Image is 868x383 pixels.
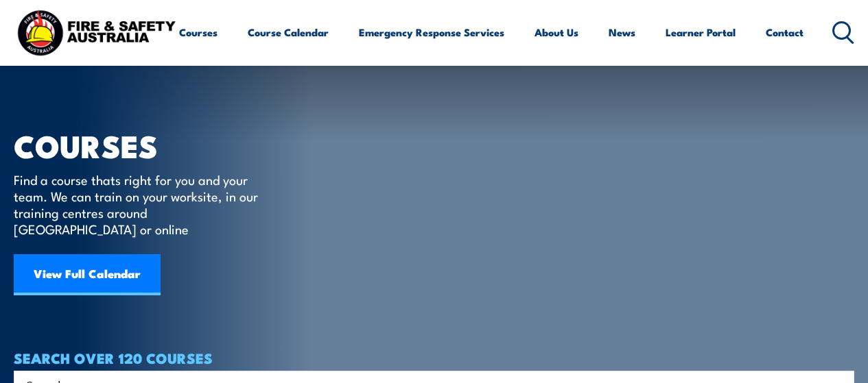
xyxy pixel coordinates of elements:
h1: COURSES [14,132,278,158]
a: View Full Calendar [14,254,161,295]
h4: SEARCH OVER 120 COURSES [14,350,854,365]
a: Courses [179,16,218,49]
a: News [609,16,635,49]
a: About Us [535,16,578,49]
a: Emergency Response Services [359,16,504,49]
a: Contact [766,16,804,49]
a: Course Calendar [248,16,329,49]
a: Learner Portal [666,16,736,49]
p: Find a course thats right for you and your team. We can train on your worksite, in our training c... [14,171,264,237]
